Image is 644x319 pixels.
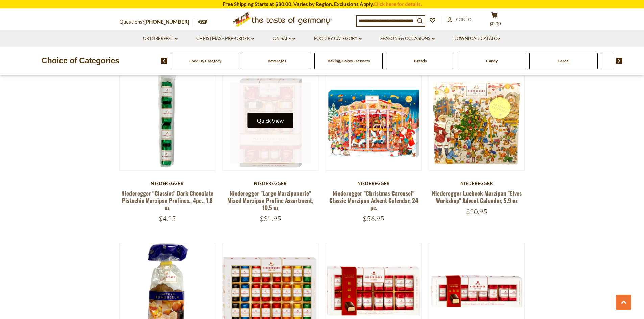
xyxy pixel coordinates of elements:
[486,58,498,63] a: Candy
[489,21,501,26] span: $0.00
[429,75,525,171] img: Niederegger
[314,35,362,43] a: Food By Category
[329,189,418,212] a: Niederegger "Christmas Carousel" Classic Marzipan Advent Calendar, 24 pc.
[247,113,293,128] button: Quick View
[414,58,427,63] a: Breads
[196,35,254,43] a: Christmas - PRE-ORDER
[119,181,216,186] div: Niederegger
[227,189,313,212] a: Niederegger "Large Marzipanerie" Mixed Marzipan Praline Assortment, 10.5 oz
[374,1,422,7] a: Click here for details.
[456,17,471,22] span: Konto
[453,35,501,43] a: Download Catalog
[121,189,213,212] a: Niederegger "Classics" Dark Chocolate Pistachio Marzipan Pralines., 4pc., 1.8 oz
[144,19,189,25] a: [PHONE_NUMBER]
[119,18,194,26] p: Questions?
[328,58,370,63] a: Baking, Cakes, Desserts
[429,181,525,186] div: Niederegger
[189,58,221,63] a: Food By Category
[432,189,522,205] a: Niederegger Luebeck Marzipan "Elves Workshop" Advent Calendar, 5.9 oz
[120,75,215,171] img: Niederegger
[447,16,471,23] a: Konto
[326,75,422,171] img: Niederegger
[273,35,295,43] a: On Sale
[380,35,435,43] a: Seasons & Occasions
[222,181,319,186] div: Niederegger
[484,12,505,29] button: $0.00
[616,58,622,64] img: next arrow
[558,58,569,63] a: Cereal
[268,58,286,63] a: Beverages
[326,181,422,186] div: Niederegger
[143,35,178,43] a: Oktoberfest
[223,75,318,171] img: Niederegger
[161,58,167,64] img: previous arrow
[260,214,281,223] span: $31.95
[363,214,384,223] span: $56.95
[159,214,176,223] span: $4.25
[466,207,487,216] span: $20.95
